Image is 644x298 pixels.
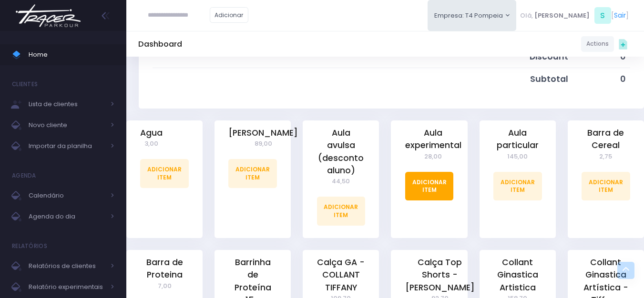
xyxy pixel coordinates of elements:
[29,140,105,152] span: Importar da planilha
[384,68,572,90] td: Subtotal
[582,127,630,152] a: Barra de Cereal
[29,260,105,272] span: Relatórios de clientes
[29,189,105,202] span: Calendário
[138,40,182,49] h5: Dashboard
[228,139,298,149] span: 89,00
[140,256,189,281] a: Barra de Proteina
[581,36,614,52] a: Actions
[493,256,542,294] a: Collant Ginastica Artistica
[493,152,542,161] span: 145,00
[582,172,630,200] a: Adicionar Item
[228,159,277,188] a: Adicionar Item
[516,5,632,26] div: [ ]
[534,11,590,20] span: [PERSON_NAME]
[29,210,105,223] span: Agenda do dia
[614,10,626,20] a: Sair
[405,127,461,152] a: Aula experimental
[317,197,366,225] a: Adicionar Item
[493,172,542,200] a: Adicionar Item
[210,7,249,23] a: Adicionar
[384,46,572,68] td: Discount
[582,152,630,161] span: 2,75
[29,98,105,110] span: Lista de clientes
[140,127,163,139] a: Agua
[12,237,47,256] h4: Relatórios
[317,177,366,186] span: 44,50
[29,281,105,293] span: Relatório experimentais
[29,49,114,61] span: Home
[228,127,298,139] a: [PERSON_NAME]
[317,256,366,294] a: Calça GA - COLLANT TIFFANY
[29,119,105,131] span: Novo cliente
[572,46,630,68] td: 0
[405,172,454,200] a: Adicionar Item
[594,7,611,24] span: S
[572,68,630,90] td: 0
[140,139,163,149] span: 3,00
[405,152,461,161] span: 28,00
[317,127,366,177] a: Aula avulsa (desconto aluno)
[493,127,542,152] a: Aula particular
[12,75,38,94] h4: Clientes
[405,256,475,294] a: Calça Top Shorts - [PERSON_NAME]
[12,166,36,185] h4: Agenda
[140,159,189,188] a: Adicionar Item
[520,11,533,20] span: Olá,
[140,281,189,291] span: 7,00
